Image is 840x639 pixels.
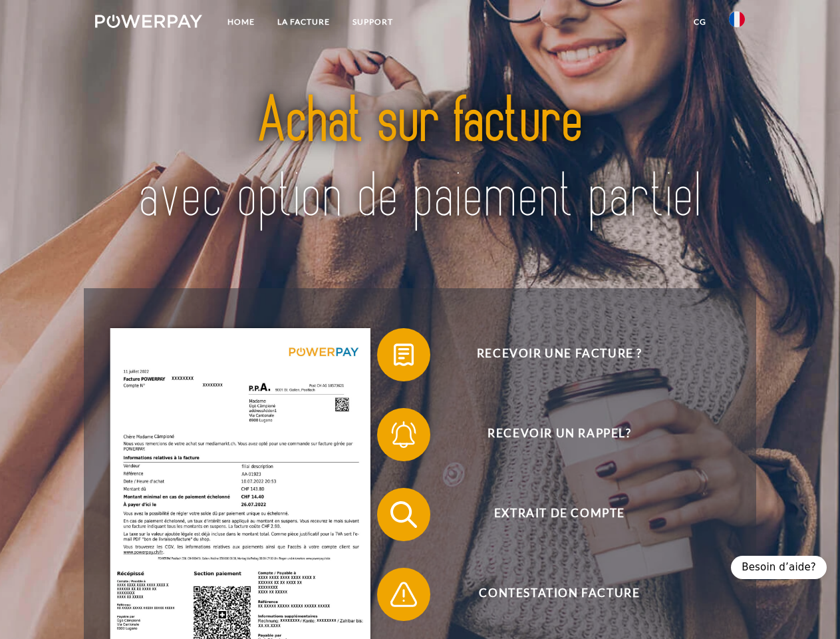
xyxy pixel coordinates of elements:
img: qb_warning.svg [387,578,420,611]
a: CG [682,10,718,34]
img: title-powerpay_fr.svg [127,64,713,255]
span: Recevoir un rappel? [396,408,722,461]
button: Contestation Facture [377,568,723,621]
img: qb_bell.svg [387,418,420,451]
a: LA FACTURE [266,10,341,34]
span: Extrait de compte [396,488,722,541]
span: Contestation Facture [396,568,722,621]
div: Besoin d’aide? [731,556,827,579]
button: Extrait de compte [377,488,723,541]
a: Support [341,10,404,34]
span: Recevoir une facture ? [396,328,722,381]
button: Recevoir un rappel? [377,408,723,461]
img: qb_bill.svg [387,338,420,371]
img: qb_search.svg [387,498,420,531]
a: Home [216,10,266,34]
button: Recevoir une facture ? [377,328,723,381]
img: logo-powerpay-white.svg [95,15,202,28]
img: fr [729,11,745,27]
